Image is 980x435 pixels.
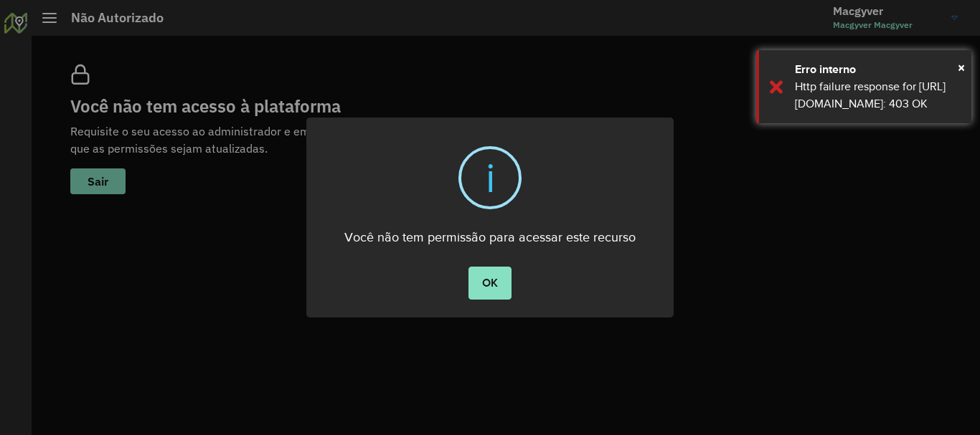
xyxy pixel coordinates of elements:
div: Você não tem permissão para acessar este recurso [306,216,674,249]
div: i [486,149,495,206]
span: × [958,57,965,78]
div: Erro interno [795,61,961,78]
button: Close [958,57,965,78]
div: Http failure response for [URL][DOMAIN_NAME]: 403 OK [795,78,961,113]
button: OK [468,267,511,300]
